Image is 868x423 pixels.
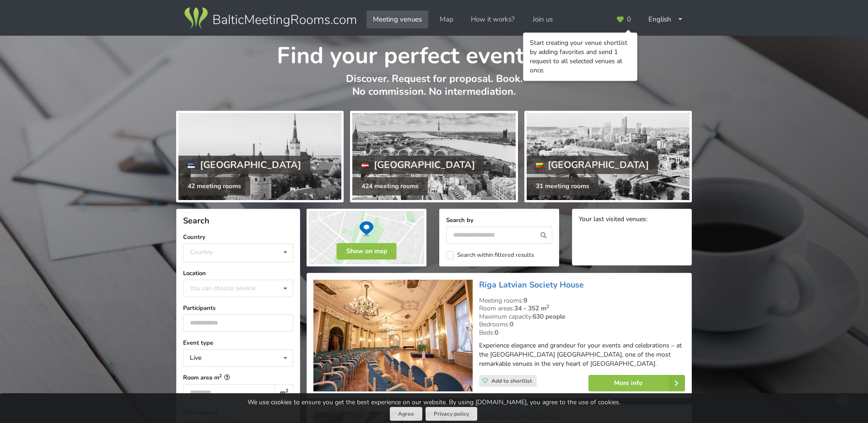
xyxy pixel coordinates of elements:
a: Join us [526,11,559,28]
a: [GEOGRAPHIC_DATA] 42 meeting rooms [176,111,344,202]
div: 42 meeting rooms [178,177,250,195]
div: Country [190,248,213,256]
span: 0 [627,16,631,23]
img: Historic event venue | Riga | Riga Latvian Society House [313,280,472,392]
sup: 2 [286,387,288,394]
div: Bedrooms: [479,320,685,329]
label: Event type [183,338,293,347]
strong: 0 [510,320,513,329]
sup: 2 [546,303,549,310]
a: [GEOGRAPHIC_DATA] 31 meeting rooms [524,111,692,202]
div: Your last visited venues: [579,216,685,224]
a: How it works? [464,11,521,28]
p: Discover. Request for proposal. Book. No commission. No intermediation. [176,72,692,108]
a: Map [433,11,460,28]
h1: Find your perfect event space [176,36,692,70]
img: Baltic Meeting Rooms [183,5,358,31]
div: 31 meeting rooms [527,177,598,195]
a: More info [588,375,685,391]
div: English [642,11,690,28]
sup: 2 [219,373,222,379]
span: Search [183,215,210,226]
button: Show on map [337,243,397,260]
button: Agree [390,407,422,421]
label: Country [183,233,293,242]
div: 424 meeting rooms [352,177,428,195]
span: Add to shortlist [491,377,532,385]
div: Meeting rooms: [479,297,685,305]
strong: 34 - 352 m [514,304,549,313]
p: Experience elegance and grandeur for your events and celebrations – at the [GEOGRAPHIC_DATA] [GEO... [479,341,685,369]
strong: 9 [523,296,527,305]
div: Maximum capacity: [479,313,685,321]
div: [GEOGRAPHIC_DATA] [352,156,484,174]
label: Participants [183,304,293,313]
a: [GEOGRAPHIC_DATA] 424 meeting rooms [350,111,518,202]
strong: 630 people [533,312,566,321]
label: Location [183,269,293,278]
label: Search by [446,216,552,225]
label: Room area m [183,373,293,382]
div: Live [190,355,201,361]
div: [GEOGRAPHIC_DATA] [178,156,310,174]
div: [GEOGRAPHIC_DATA] [527,156,658,174]
a: Riga Latvian Society House [479,279,584,290]
div: Beds: [479,329,685,337]
div: Room areas: [479,304,685,313]
img: Show on map [307,209,426,266]
div: Start creating your venue shortlist by adding favorites and send 1 request to all selected venues... [530,38,631,75]
label: Search within filtered results [446,251,534,259]
div: You can choose several [188,283,276,293]
a: Meeting venues [367,11,428,28]
div: m [275,384,293,401]
strong: 0 [495,328,498,337]
a: Privacy policy [426,407,477,421]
